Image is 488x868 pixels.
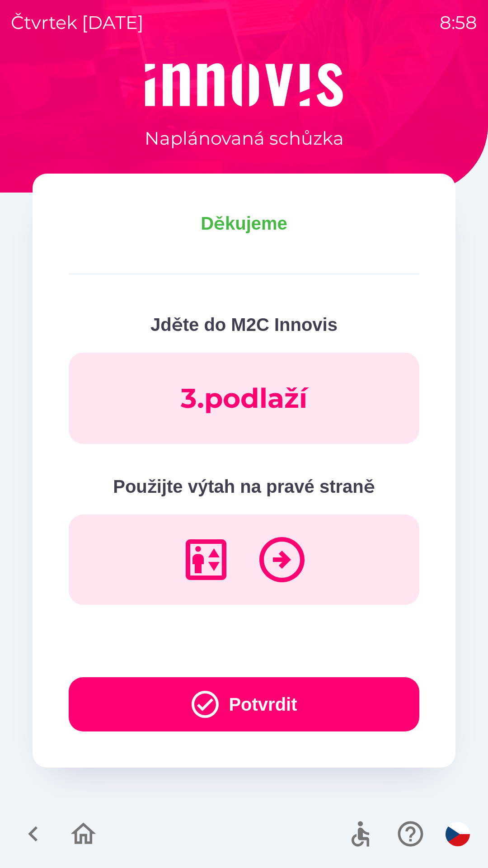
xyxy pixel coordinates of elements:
p: Naplánovaná schůzka [145,125,344,152]
p: Děkujeme [69,210,419,237]
button: Potvrdit [69,677,419,731]
p: 3 . podlaží [181,382,307,415]
img: cs flag [446,822,470,846]
img: Logo [33,63,455,107]
p: Použijte výtah na pravé straně [69,473,419,500]
p: čtvrtek [DATE] [11,9,144,36]
p: 8:58 [440,9,477,36]
p: Jděte do M2C Innovis [69,311,419,338]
